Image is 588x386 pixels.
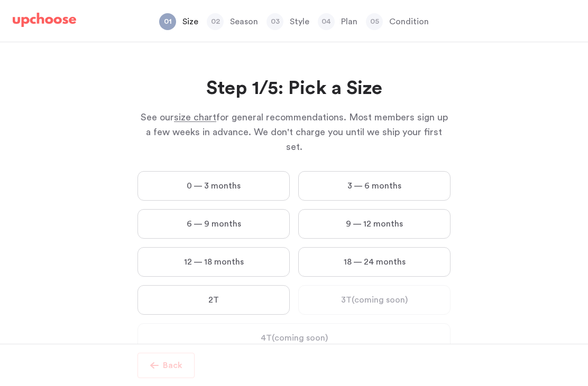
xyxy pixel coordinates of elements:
[137,323,451,353] label: 4T (coming soon)
[290,15,309,28] p: Style
[137,247,290,277] label: 12 — 18 months
[137,285,290,315] label: 2T
[389,15,429,28] p: Condition
[182,15,198,28] p: Size
[341,15,357,28] p: Plan
[137,209,290,239] label: 6 — 9 months
[267,13,283,30] span: 03
[137,353,195,378] button: Back
[13,13,76,27] img: UpChoose
[159,13,176,30] span: 01
[298,209,451,239] label: 9 — 12 months
[137,76,451,101] h2: Step 1/5: Pick a Size
[207,13,224,30] span: 02
[366,13,383,30] span: 05
[137,110,451,154] p: See our for general recommendations. Most members sign up a few weeks in advance. We don't charge...
[298,171,451,201] label: 3 — 6 months
[174,112,216,122] span: size chart
[318,13,335,30] span: 04
[298,285,451,315] label: 3T (coming soon)
[230,15,258,28] p: Season
[13,13,76,32] a: UpChoose
[163,359,182,372] p: Back
[137,171,290,201] label: 0 — 3 months
[298,247,451,277] label: 18 — 24 months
